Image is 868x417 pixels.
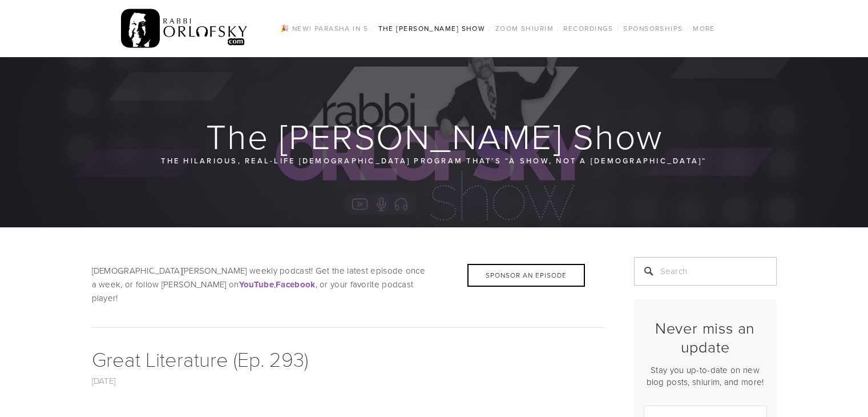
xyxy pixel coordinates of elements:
div: Sponsor an Episode [467,264,585,287]
input: Search [634,257,777,286]
h1: The [PERSON_NAME] Show [92,118,778,154]
p: Stay you up-to-date on new blog posts, shiurim, and more! [644,364,767,388]
span: / [372,23,374,33]
a: Zoom Shiurim [492,21,557,36]
p: The hilarious, real-life [DEMOGRAPHIC_DATA] program that’s “a show, not a [DEMOGRAPHIC_DATA]“ [160,154,708,167]
a: More [689,21,718,36]
a: Sponsorships [620,21,686,36]
span: / [617,23,620,33]
a: Facebook [276,278,315,290]
h2: Never miss an update [644,319,767,356]
a: [DATE] [92,375,116,387]
span: / [687,23,689,33]
p: [DEMOGRAPHIC_DATA][PERSON_NAME] weekly podcast! Get the latest episode once a week, or follow [PE... [92,264,605,305]
span: / [488,23,491,33]
a: YouTube [239,278,274,290]
a: Recordings [560,21,616,36]
img: RabbiOrlofsky.com [121,6,248,51]
span: / [557,23,560,33]
a: The [PERSON_NAME] Show [375,21,489,36]
a: Great Literature (Ep. 293) [92,344,308,372]
a: 🎉 NEW! Parasha in 5 [277,21,372,36]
